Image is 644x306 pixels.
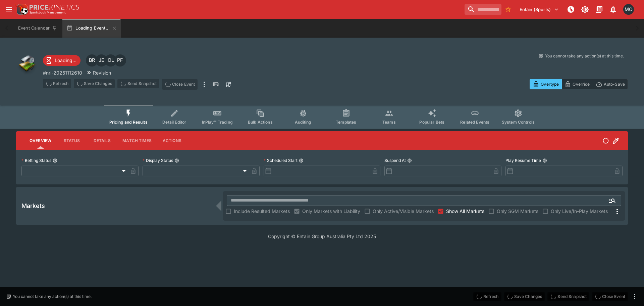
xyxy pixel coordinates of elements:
[30,11,66,14] img: Sportsbook Management
[16,53,38,75] img: other.png
[623,4,634,15] div: Matt Oliver
[143,158,173,163] p: Display Status
[86,54,98,67] div: Ben Raymond
[573,81,590,88] p: Override
[21,158,51,163] p: Betting Status
[460,120,489,125] span: Related Events
[545,53,624,59] p: You cannot take any action(s) at this time.
[21,202,45,210] h5: Markets
[497,208,538,215] span: Only SGM Markets
[373,208,434,215] span: Only Active/Visible Markets
[114,54,126,67] div: Peter Fairgrieve
[14,19,61,38] button: Event Calendar
[295,120,311,125] span: Auditing
[604,81,625,88] p: Auto-Save
[530,79,562,89] button: Overtype
[3,3,15,15] button: open drawer
[613,208,621,216] svg: More
[621,2,636,17] button: Matt Oliver
[336,120,356,125] span: Templates
[607,3,619,15] button: Notifications
[565,3,577,15] button: NOT Connected to PK
[157,133,187,149] button: Actions
[57,133,87,149] button: Status
[200,79,208,90] button: more
[503,4,514,15] button: No Bookmarks
[87,133,117,149] button: Details
[174,158,179,163] button: Display Status
[384,158,406,163] p: Suspend At
[505,158,541,163] p: Play Resume Time
[419,120,444,125] span: Popular Bets
[551,208,608,215] span: Only Live/In-Play Markets
[541,81,559,88] p: Overtype
[407,158,412,163] button: Suspend At
[542,158,547,163] button: Play Resume Time
[105,54,117,67] div: Owen Looney
[62,19,121,38] button: Loading Event...
[30,5,79,10] img: PriceKinetics
[55,57,76,64] p: Loading...
[162,120,186,125] span: Detail Editor
[117,133,157,149] button: Match Times
[606,194,618,207] button: Open
[13,294,92,300] p: You cannot take any action(s) at this time.
[95,54,107,67] div: James Edlin
[202,120,233,125] span: InPlay™ Trading
[109,120,148,125] span: Pricing and Results
[248,120,273,125] span: Bulk Actions
[631,293,639,301] button: more
[530,79,628,89] div: Start From
[24,133,57,149] button: Overview
[382,120,396,125] span: Teams
[53,158,57,163] button: Betting Status
[593,3,605,15] button: Documentation
[264,158,298,163] p: Scheduled Start
[299,158,304,163] button: Scheduled Start
[234,208,290,215] span: Include Resulted Markets
[516,4,563,15] button: Select Tenant
[43,69,82,76] p: Copy To Clipboard
[502,120,535,125] span: System Controls
[579,3,591,15] button: Toggle light/dark mode
[465,4,501,15] input: search
[93,69,111,76] p: Revision
[593,79,628,89] button: Auto-Save
[302,208,360,215] span: Only Markets with Liability
[446,208,484,215] span: Show All Markets
[561,79,593,89] button: Override
[104,105,540,129] div: Event type filters
[15,3,28,16] img: PriceKinetics Logo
